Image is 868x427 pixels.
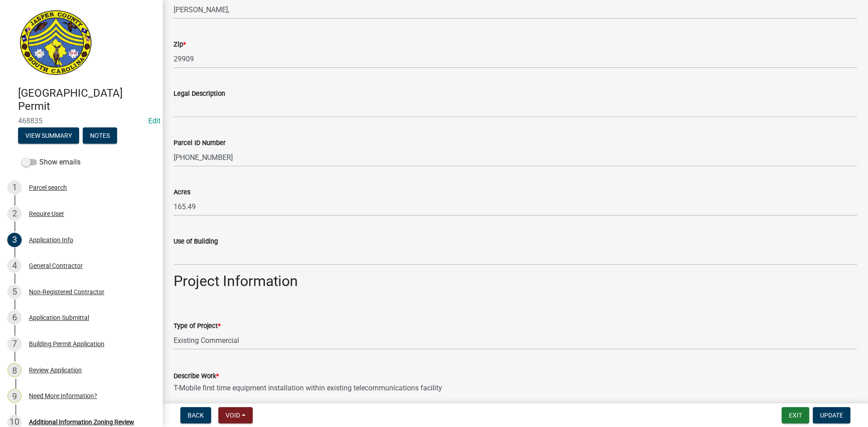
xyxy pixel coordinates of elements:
[148,117,160,125] a: Edit
[29,341,104,347] div: Building Permit Application
[226,412,240,419] span: Void
[7,363,22,377] div: 8
[174,189,190,196] label: Acres
[174,42,186,48] label: Zip
[29,237,73,243] div: Application Info
[29,184,67,191] div: Parcel search
[18,127,79,144] button: View Summary
[174,272,857,290] h2: Project Information
[7,258,22,273] div: 4
[83,132,117,140] wm-modal-confirm: Notes
[29,289,104,295] div: Non-Registered Contractor
[7,285,22,299] div: 5
[18,9,94,77] img: Jasper County, South Carolina
[7,206,22,221] div: 2
[29,263,83,269] div: General Contractor
[174,323,221,329] label: Type of Project
[188,412,204,419] span: Back
[29,393,97,399] div: Need More Information?
[7,233,22,247] div: 3
[18,132,79,140] wm-modal-confirm: Summary
[29,367,82,373] div: Review Application
[218,407,253,423] button: Void
[7,180,22,195] div: 1
[29,314,89,321] div: Application Submittal
[7,337,22,351] div: 7
[148,117,160,125] wm-modal-confirm: Edit Application Number
[174,239,218,245] label: Use of Building
[18,117,145,125] span: 468835
[820,412,843,419] span: Update
[174,373,219,380] label: Describe Work
[813,407,850,423] button: Update
[83,127,117,144] button: Notes
[174,91,225,97] label: Legal Description
[18,87,156,113] h4: [GEOGRAPHIC_DATA] Permit
[174,140,226,146] label: Parcel ID Number
[29,419,134,425] div: Additional Information Zoning Review
[29,211,64,217] div: Require User
[7,310,22,325] div: 6
[22,157,80,168] label: Show emails
[7,389,22,403] div: 9
[782,407,809,423] button: Exit
[180,407,211,423] button: Back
